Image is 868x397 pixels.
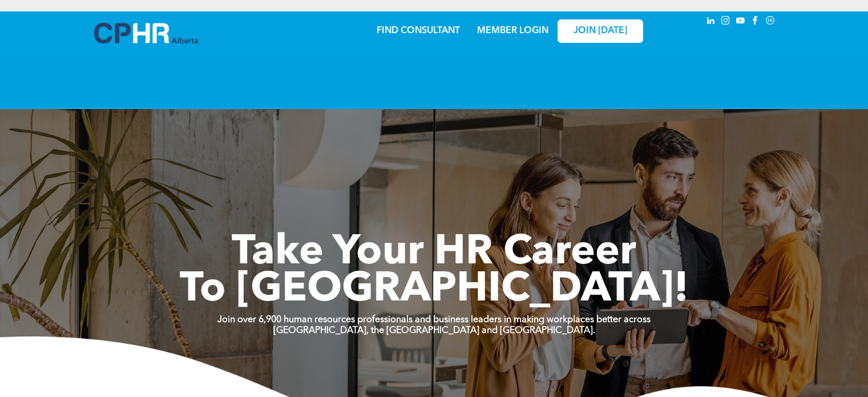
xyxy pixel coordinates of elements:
a: Social network [764,14,777,30]
a: youtube [734,14,747,30]
img: A blue and white logo for cp alberta [94,23,198,43]
a: linkedin [705,14,717,30]
strong: Join over 6,900 human resources professionals and business leaders in making workplaces better ac... [217,315,651,324]
span: To [GEOGRAPHIC_DATA]! [180,270,689,311]
a: instagram [720,14,732,30]
span: Take Your HR Career [232,232,636,274]
a: FIND CONSULTANT [377,26,460,35]
span: JOIN [DATE] [574,26,627,37]
a: MEMBER LOGIN [477,26,548,35]
a: JOIN [DATE] [558,19,643,43]
a: facebook [749,14,762,30]
strong: [GEOGRAPHIC_DATA], the [GEOGRAPHIC_DATA] and [GEOGRAPHIC_DATA]. [273,326,595,335]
